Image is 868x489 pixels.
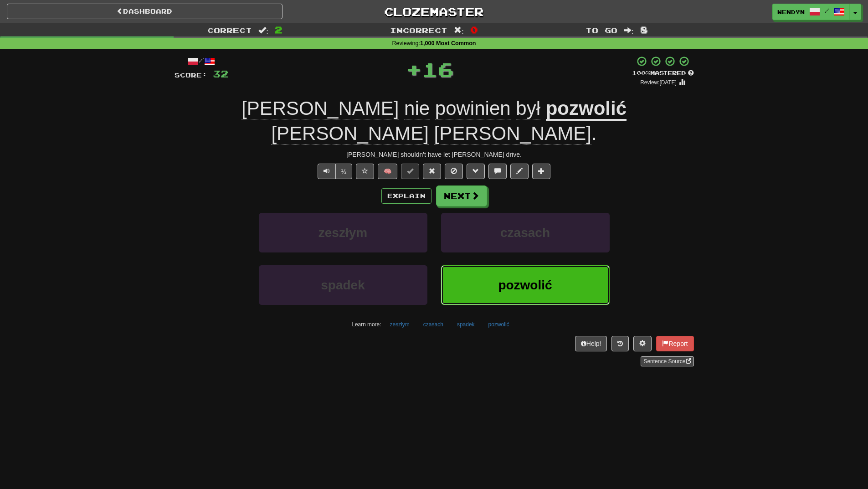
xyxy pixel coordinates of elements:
[454,26,464,34] span: :
[470,24,478,35] span: 0
[772,4,850,20] a: WendyN /
[335,164,353,179] button: ½
[406,56,422,83] span: +
[435,98,511,119] span: powinien
[483,318,514,331] button: pozwolić
[7,4,282,19] a: Dashboard
[271,123,596,144] span: .
[385,318,415,331] button: zeszłym
[241,98,399,119] span: [PERSON_NAME]
[321,278,365,292] span: spadek
[275,24,282,35] span: 2
[436,185,487,206] button: Next
[271,123,428,144] span: [PERSON_NAME]
[641,356,693,366] a: Sentence Source
[259,265,427,305] button: spadek
[390,26,447,35] span: Incorrect
[356,164,374,179] button: Favorite sentence (alt+f)
[207,26,252,35] span: Correct
[378,164,397,179] button: 🧠
[445,164,463,179] button: Ignore sentence (alt+i)
[422,58,454,81] span: 16
[632,69,650,77] span: 100 %
[381,188,431,204] button: Explain
[467,164,485,179] button: Grammar (alt+g)
[441,265,610,305] button: pozwolić
[656,336,693,351] button: Report
[352,321,381,328] small: Learn more:
[500,226,550,240] span: czasach
[586,26,617,35] span: To go
[777,8,805,16] span: WendyN
[404,98,430,119] span: nie
[532,164,550,179] button: Add to collection (alt+a)
[318,164,336,179] button: Play sentence audio (ctl+space)
[516,98,540,119] span: był
[418,318,448,331] button: czasach
[546,98,627,121] u: pozwolić
[632,69,694,77] div: Mastered
[175,71,207,79] span: Score:
[420,40,476,46] strong: 1,000 Most Common
[575,336,607,351] button: Help!
[213,68,228,79] span: 32
[401,164,419,179] button: Set this sentence to 100% Mastered (alt+m)
[423,164,441,179] button: Reset to 0% Mastered (alt+r)
[498,278,552,292] span: pozwolić
[510,164,529,179] button: Edit sentence (alt+d)
[296,4,572,20] a: Clozemaster
[640,79,677,86] small: Review: [DATE]
[611,336,629,351] button: Round history (alt+y)
[258,26,268,34] span: :
[316,164,353,179] div: Text-to-speech controls
[175,150,694,159] div: [PERSON_NAME] shouldn't have let [PERSON_NAME] drive.
[441,213,610,252] button: czasach
[259,213,427,252] button: zeszłym
[624,26,634,34] span: :
[434,123,591,144] span: [PERSON_NAME]
[488,164,507,179] button: Discuss sentence (alt+u)
[825,7,829,14] span: /
[452,318,480,331] button: spadek
[640,24,648,35] span: 8
[175,56,228,67] div: /
[318,226,367,240] span: zeszłym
